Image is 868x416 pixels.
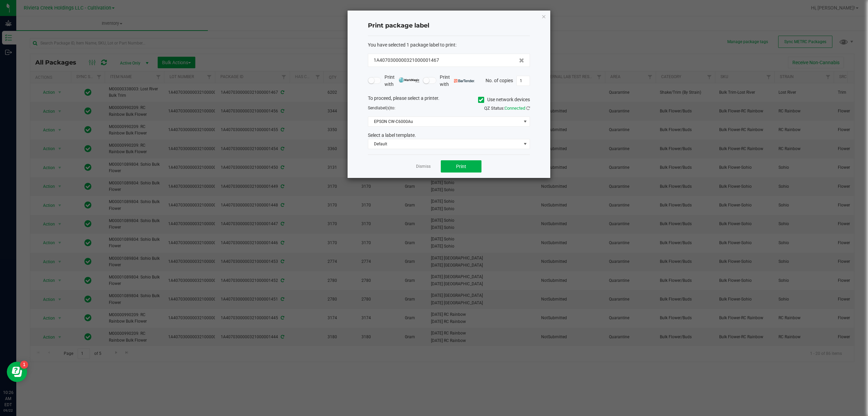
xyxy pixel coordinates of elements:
[20,361,28,369] iframe: Resource center unread badge
[368,42,455,48] span: You have selected 1 package label to print
[7,362,27,382] iframe: Resource center
[384,74,419,88] span: Print with
[454,79,475,83] img: bartender.png
[368,21,530,30] h4: Print package label
[363,95,535,105] div: To proceed, please select a printer.
[399,77,419,83] img: mark_magic_cybra.png
[368,106,395,110] span: Send to:
[484,106,530,111] span: QZ Status:
[441,160,481,173] button: Print
[456,164,466,169] span: Print
[416,164,431,169] a: Dismiss
[478,96,530,103] label: Use network devices
[368,41,530,49] div: :
[505,106,525,111] span: Connected
[363,132,535,139] div: Select a label template.
[486,77,513,83] span: No. of copies
[368,139,521,149] span: Default
[374,57,439,64] span: 1A4070300000321000001467
[377,106,391,110] span: label(s)
[368,117,521,126] span: EPSON CW-C6000Au
[440,74,475,88] span: Print with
